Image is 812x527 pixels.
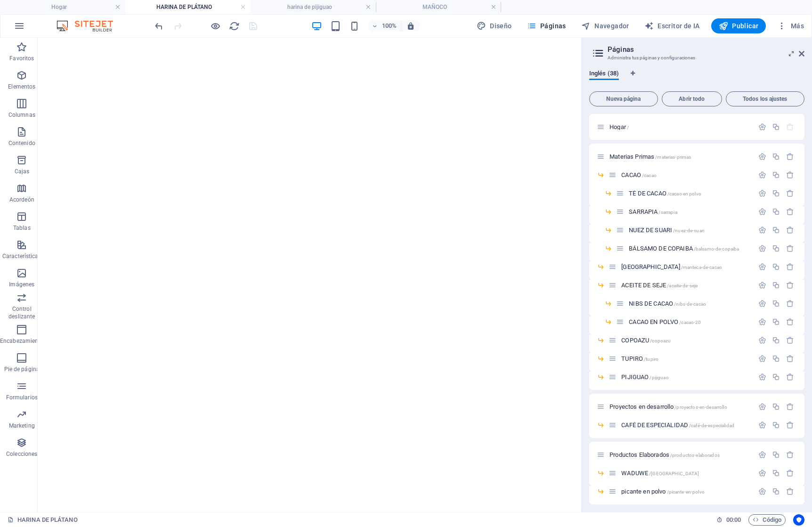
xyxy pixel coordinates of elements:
button: Más [773,18,808,33]
font: /[GEOGRAPHIC_DATA] [649,471,699,476]
span: Haga clic para abrir la página [629,190,701,197]
font: Inglés (38) [589,70,619,77]
font: ACEITE DE SEJE [621,282,666,289]
span: Haga clic para abrir la página [629,318,701,325]
div: Duplicado [772,123,780,131]
font: Contenido [8,140,35,146]
font: CACAO EN POLVO [629,318,678,325]
font: Código [763,516,781,523]
div: Duplicado [772,487,780,495]
div: BÁLSAMO DE COPAIBA/balsamo-de-copaiba [626,245,754,251]
div: Duplicado [772,244,780,252]
div: Ajustes [758,469,766,477]
div: Eliminar [786,300,794,308]
font: NUEZ DE SUARI [629,227,672,234]
font: /nuez-de-suari [673,228,704,233]
font: PIJIGUAO [621,373,649,381]
span: Haga clic para abrir la página [621,488,705,495]
font: Más [791,22,804,30]
font: picante en polvo [621,488,666,495]
font: /manteca-de-cacao [681,265,722,270]
font: MAÑOCO [422,4,447,10]
div: TÉ DE CACAO/cacao en polvo [626,190,754,196]
img: Logotipo del editor [54,20,125,32]
div: Ajustes [758,226,766,234]
i: Al cambiar el tamaño, se ajusta automáticamente el nivel de zoom para adaptarse al dispositivo el... [406,22,415,30]
font: /materias-primas [655,154,691,160]
span: Haga clic para abrir la página [609,123,629,130]
font: /cacao en polvo [667,191,701,196]
font: Productos Elaborados [609,451,669,458]
span: Click to open page [629,300,706,307]
div: Eliminar [786,469,794,477]
span: Haga clic para abrir la página [629,208,677,215]
button: Diseño [473,18,516,33]
font: HARINA DE PLÁTANO [17,516,78,523]
div: Hogar/ [607,124,754,130]
div: Duplicado [772,403,780,411]
div: Eliminar [786,336,794,344]
div: Diseño (Ctrl+Alt+Y) [473,18,516,33]
font: Columnas [8,112,35,118]
div: CACAO EN POLVO/cacao-20 [626,319,754,325]
font: 00:00 [726,516,741,523]
div: Duplicado [772,421,780,429]
span: Haga clic para abrir la página [621,470,699,477]
button: Código [748,514,786,526]
div: Eliminar [786,318,794,326]
div: Productos Elaborados/productos-elaborados [607,452,754,458]
font: harina de pijiguao [287,4,332,10]
div: picante en polvo/picante-en-polvo [618,488,754,495]
div: Ajustes [758,318,766,326]
div: Duplicado [772,469,780,477]
div: Eliminar [786,263,794,271]
font: / [627,125,629,130]
font: Favoritos [9,55,34,62]
div: Eliminar [786,153,794,161]
span: Haga clic para abrir la página [621,355,658,362]
font: Cajas [15,168,30,175]
div: Duplicado [772,263,780,271]
div: NUEZ DE SUARI/nuez-de-suari [626,227,754,233]
font: /copoazu [650,338,671,343]
div: Duplicado [772,300,780,308]
i: Recargar página [229,21,240,32]
font: /productos-elaborados [670,453,720,458]
div: CAFÉ DE ESPECIALIDAD/café-de-especialidad [618,422,754,428]
button: 100% [368,20,401,32]
div: Ajustes [758,263,766,271]
font: /aceite-de-seje [667,283,698,288]
div: Duplicado [772,153,780,161]
font: Hogar [51,4,67,10]
font: /cacao-20 [679,320,701,325]
font: Diseño [490,22,512,30]
button: Centrados en el usuario [793,514,804,526]
font: /sarrapia [658,210,677,215]
h6: Tiempo de sesión [716,514,741,526]
button: Nueva página [589,91,658,106]
font: /pijiguao [650,375,668,380]
div: Eliminar [786,451,794,459]
div: Eliminar [786,355,794,363]
div: Duplicado [772,281,780,289]
font: /tupiro [644,357,658,362]
font: /picante-en-polvo [667,489,705,495]
font: Publicar [732,22,758,30]
div: La página de inicio no se puede eliminar [786,123,794,131]
div: Ajustes [758,421,766,429]
font: 100% [382,22,397,29]
div: Duplicado [772,189,780,197]
font: /nibs-de-cacao [674,301,706,307]
font: [GEOGRAPHIC_DATA] [621,263,680,270]
button: deshacer [153,20,164,32]
div: Materias Primas/materias-primas [607,154,754,160]
div: Duplicado [772,226,780,234]
font: Materias Primas [609,153,654,160]
font: Marketing [9,422,35,429]
div: PIJIGUAO/pijiguao [618,374,754,380]
font: /proyectos-en-desarrollo [674,405,727,410]
span: Haga clic para abrir la página [621,373,668,381]
font: Nueva página [606,96,641,102]
div: Eliminar [786,208,794,216]
div: Ajustes [758,208,766,216]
